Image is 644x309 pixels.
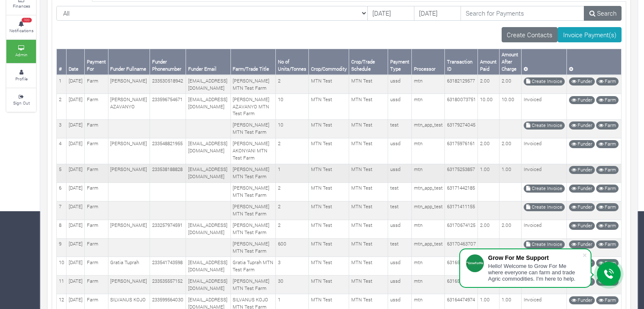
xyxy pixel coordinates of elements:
td: Gratia Tuprah MTN Test Farm [230,257,276,276]
td: mtn [412,138,445,164]
td: Invoiced [522,138,567,164]
td: MTN Test [349,119,388,138]
td: 233548821955 [150,138,186,164]
td: [PERSON_NAME] AZAVANYO MTN Test Farm [230,94,276,120]
td: MTN Test [309,94,349,120]
td: Farm [85,257,108,276]
td: 233596754671 [150,94,186,120]
td: 63179274045 [445,119,478,138]
th: Transaction ID [445,49,478,75]
td: 1 [276,164,309,182]
a: Funder [569,166,595,174]
td: MTN Test [309,182,349,201]
td: 233530518942 [150,75,186,94]
td: [PERSON_NAME] MTN Test Farm [230,75,276,94]
td: [EMAIL_ADDRESS][DOMAIN_NAME] [186,276,230,294]
td: 233538188828 [150,164,186,182]
td: [EMAIL_ADDRESS][DOMAIN_NAME] [186,257,230,276]
td: Farm [85,182,108,201]
th: Payment Type [388,49,412,75]
input: Search for Payments [461,6,585,21]
td: Farm [85,164,108,182]
td: 2.00 [478,75,500,94]
td: [DATE] [67,276,85,294]
td: [DATE] [67,138,85,164]
th: Crop/Commodity [309,49,349,75]
td: MTN Test [349,201,388,220]
td: MTN Test [349,238,388,257]
a: Farm [596,203,619,211]
td: [DATE] [67,182,85,201]
td: MTN Test [309,119,349,138]
span: 100 [22,18,32,23]
td: ussd [388,75,412,94]
td: MTN Test [349,276,388,294]
a: Invoice Payment(s) [558,27,622,42]
td: MTN Test [349,182,388,201]
td: 2.00 [478,138,500,164]
td: mtn_app_test [412,182,445,201]
td: 2 [276,138,309,164]
td: 2 [276,182,309,201]
td: 1 [57,75,67,94]
td: [DATE] [67,164,85,182]
small: Admin [15,52,28,58]
td: 1.00 [478,164,500,182]
th: Funder Fullname [108,49,150,75]
td: 63175253857 [445,164,478,182]
small: Sign Out [13,100,30,106]
td: [PERSON_NAME] MTN Test Farm [230,182,276,201]
td: Invoiced [522,220,567,238]
td: [DATE] [67,94,85,120]
a: Create Invoice [524,240,565,248]
td: 1.00 [500,164,522,182]
a: Farm [596,166,619,174]
small: Notifications [9,28,33,33]
td: 7 [57,201,67,220]
td: [PERSON_NAME] MTN Test Farm [230,276,276,294]
td: MTN Test [309,238,349,257]
a: Farm [596,296,619,304]
td: 2.00 [478,220,500,238]
td: 30 [276,276,309,294]
a: Farm [596,121,619,130]
small: Finances [13,3,30,9]
td: Gratia Tuprah [108,257,150,276]
td: [PERSON_NAME] [108,276,150,294]
td: test [388,119,412,138]
td: [EMAIL_ADDRESS][DOMAIN_NAME] [186,164,230,182]
td: 2 [276,75,309,94]
th: Funder Email [186,49,230,75]
td: 4 [57,138,67,164]
td: [PERSON_NAME] MTN Test Farm [230,119,276,138]
a: Funder [569,240,595,248]
a: Search [584,6,622,21]
td: ussd [388,138,412,164]
a: Funder [569,140,595,148]
th: # [57,49,67,75]
a: Funder [569,185,595,193]
a: Admin [6,40,36,63]
a: Funder [569,96,595,104]
td: 233541743598 [150,257,186,276]
td: MTN Test [349,220,388,238]
td: [PERSON_NAME] MTN Test Farm [230,201,276,220]
td: Invoiced [522,94,567,120]
td: 8 [57,220,67,238]
td: Farm [85,276,108,294]
th: Processor [412,49,445,75]
td: [EMAIL_ADDRESS][DOMAIN_NAME] [186,94,230,120]
a: Funder [569,296,595,304]
td: 233257974591 [150,220,186,238]
td: 600 [276,238,309,257]
td: [PERSON_NAME] [108,164,150,182]
td: mtn [412,220,445,238]
td: [EMAIL_ADDRESS][DOMAIN_NAME] [186,220,230,238]
th: Farm/Trade Title [230,49,276,75]
td: MTN Test [309,276,349,294]
td: mtn [412,94,445,120]
td: Farm [85,238,108,257]
small: Profile [15,76,28,82]
td: 5 [57,164,67,182]
td: 2.00 [500,138,522,164]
